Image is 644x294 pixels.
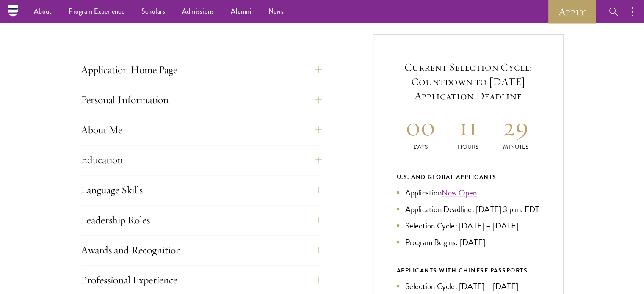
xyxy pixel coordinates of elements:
p: Hours [444,143,492,151]
button: Professional Experience [81,270,322,290]
button: Application Home Page [81,60,322,80]
button: Personal Information [81,90,322,110]
h5: Current Selection Cycle: Countdown to [DATE] Application Deadline [397,60,540,103]
h2: 11 [444,111,492,143]
li: Selection Cycle: [DATE] – [DATE] [397,220,540,232]
button: Education [81,150,322,170]
li: Selection Cycle: [DATE] – [DATE] [397,280,540,292]
li: Application [397,187,540,199]
h2: 29 [492,111,540,143]
a: Now Open [442,187,477,199]
div: U.S. and Global Applicants [397,172,540,182]
div: APPLICANTS WITH CHINESE PASSPORTS [397,265,540,276]
li: Application Deadline: [DATE] 3 p.m. EDT [397,203,540,215]
li: Program Begins: [DATE] [397,236,540,248]
button: Awards and Recognition [81,240,322,260]
p: Minutes [492,143,540,151]
button: Language Skills [81,180,322,200]
p: Days [397,143,445,151]
button: Leadership Roles [81,210,322,230]
button: About Me [81,120,322,140]
h2: 00 [397,111,445,143]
